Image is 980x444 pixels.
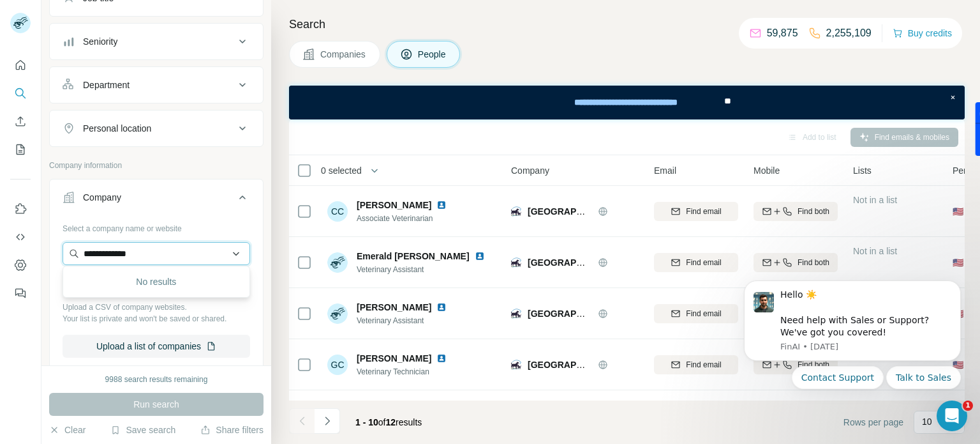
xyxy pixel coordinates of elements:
[10,254,31,277] button: Dashboard
[327,355,348,375] div: GC
[357,264,490,275] span: Veterinary Assistant
[50,26,263,57] button: Seniority
[357,199,431,211] span: [PERSON_NAME]
[686,206,721,217] span: Find email
[10,138,31,161] button: My lists
[767,26,798,41] p: 59,875
[937,401,967,431] iframe: Intercom live chat
[357,315,452,326] span: Veterinary Assistant
[357,366,452,378] span: Veterinary Technician
[853,164,872,177] span: Lists
[826,26,872,41] p: 2,255,109
[63,302,250,313] p: Upload a CSV of company websites.
[63,335,250,358] button: Upload a list of companies
[754,164,780,177] span: Mobile
[798,257,829,268] span: Find both
[327,201,348,222] div: CC
[436,353,447,364] img: LinkedIn logo
[686,308,721,319] span: Find email
[754,253,838,272] button: Find both
[10,282,31,305] button: Feedback
[49,160,264,171] p: Company information
[798,206,829,217] span: Find both
[528,206,623,217] span: [GEOGRAPHIC_DATA]
[511,309,521,319] img: Logo of Great Northwest Animal Hospital
[320,48,367,61] span: Companies
[10,197,31,220] button: Use Surfe on LinkedIn
[110,424,175,436] button: Save search
[10,226,31,249] button: Use Surfe API
[63,218,250,234] div: Select a company name or website
[327,303,348,324] img: Avatar
[355,417,378,427] span: 1 - 10
[10,82,31,105] button: Search
[953,205,963,218] span: 🇺🇸
[83,191,121,204] div: Company
[754,202,838,221] button: Find both
[50,113,263,144] button: Personal location
[289,86,965,119] iframe: Banner
[654,355,738,374] button: Find email
[50,70,263,100] button: Department
[386,417,396,427] span: 12
[686,257,721,268] span: Find email
[355,417,422,427] span: results
[953,256,963,269] span: 🇺🇸
[357,352,431,365] span: [PERSON_NAME]
[528,257,623,268] span: [GEOGRAPHIC_DATA]
[475,251,485,261] img: LinkedIn logo
[105,374,208,385] div: 9988 search results remaining
[528,360,623,370] span: [GEOGRAPHIC_DATA]
[853,246,897,256] span: Not in a list
[686,359,721,371] span: Find email
[200,424,264,436] button: Share filters
[654,202,738,221] button: Find email
[10,110,31,133] button: Enrich CSV
[511,257,521,268] img: Logo of Great Northwest Animal Hospital
[528,309,623,319] span: [GEOGRAPHIC_DATA]
[66,269,247,295] div: No results
[289,15,965,33] h4: Search
[654,304,738,323] button: Find email
[357,250,470,263] span: Emerald [PERSON_NAME]
[436,200,447,210] img: LinkedIn logo
[893,24,952,42] button: Buy credits
[654,253,738,272] button: Find email
[50,182,263,218] button: Company
[725,265,980,438] iframe: Intercom notifications message
[418,48,447,61] span: People
[49,424,85,436] button: Clear
[315,408,340,434] button: Navigate to next page
[511,164,549,177] span: Company
[357,213,452,224] span: Associate Veterinarian
[327,252,348,273] img: Avatar
[963,401,973,411] span: 1
[378,417,386,427] span: of
[83,122,151,135] div: Personal location
[357,301,431,314] span: [PERSON_NAME]
[321,164,362,177] span: 0 selected
[10,54,31,77] button: Quick start
[511,206,521,217] img: Logo of Great Northwest Animal Hospital
[63,313,250,325] p: Your list is private and won't be saved or shared.
[436,302,447,312] img: LinkedIn logo
[83,79,130,91] div: Department
[511,360,521,370] img: Logo of Great Northwest Animal Hospital
[654,164,676,177] span: Email
[853,195,897,205] span: Not in a list
[83,35,117,48] div: Seniority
